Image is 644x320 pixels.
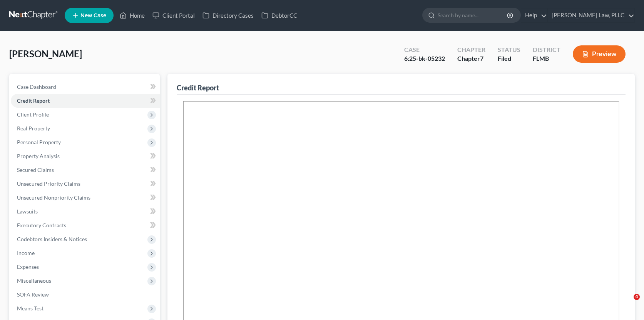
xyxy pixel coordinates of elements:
span: New Case [80,13,106,18]
button: Preview [573,45,626,63]
a: Home [116,8,149,22]
span: 4 [634,294,640,300]
a: Help [521,8,547,22]
span: Case Dashboard [17,83,56,90]
a: Lawsuits [11,205,160,218]
span: Property Analysis [17,153,60,159]
a: Executory Contracts [11,218,160,232]
a: Property Analysis [11,149,160,163]
span: Client Profile [17,111,49,118]
span: Credit Report [17,97,50,104]
iframe: Intercom live chat [618,294,636,312]
span: Means Test [17,305,43,312]
a: Directory Cases [199,8,258,22]
div: Status [498,45,520,54]
div: Filed [498,54,520,63]
span: Codebtors Insiders & Notices [17,236,87,242]
span: Miscellaneous [17,277,51,284]
a: [PERSON_NAME] Law, PLLC [548,8,634,22]
div: FLMB [533,54,560,63]
span: Unsecured Priority Claims [17,180,80,187]
span: Secured Claims [17,167,54,173]
a: SOFA Review [11,288,160,302]
div: 6:25-bk-05232 [404,54,445,63]
span: Unsecured Nonpriority Claims [17,194,90,201]
span: [PERSON_NAME] [9,48,82,59]
span: Expenses [17,263,39,270]
a: Client Portal [149,8,199,22]
a: Case Dashboard [11,80,160,94]
span: Personal Property [17,139,61,145]
span: Income [17,250,35,256]
span: Real Property [17,125,50,132]
div: Chapter [457,45,485,54]
a: Secured Claims [11,163,160,177]
span: Executory Contracts [17,222,66,228]
span: 7 [480,55,483,62]
a: Unsecured Nonpriority Claims [11,191,160,205]
a: DebtorCC [258,8,301,22]
span: SOFA Review [17,291,49,298]
div: Credit Report [177,83,219,92]
a: Credit Report [11,94,160,108]
a: Unsecured Priority Claims [11,177,160,191]
div: Chapter [457,54,485,63]
span: Lawsuits [17,208,38,215]
input: Search by name... [438,8,508,22]
div: District [533,45,560,54]
div: Case [404,45,445,54]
